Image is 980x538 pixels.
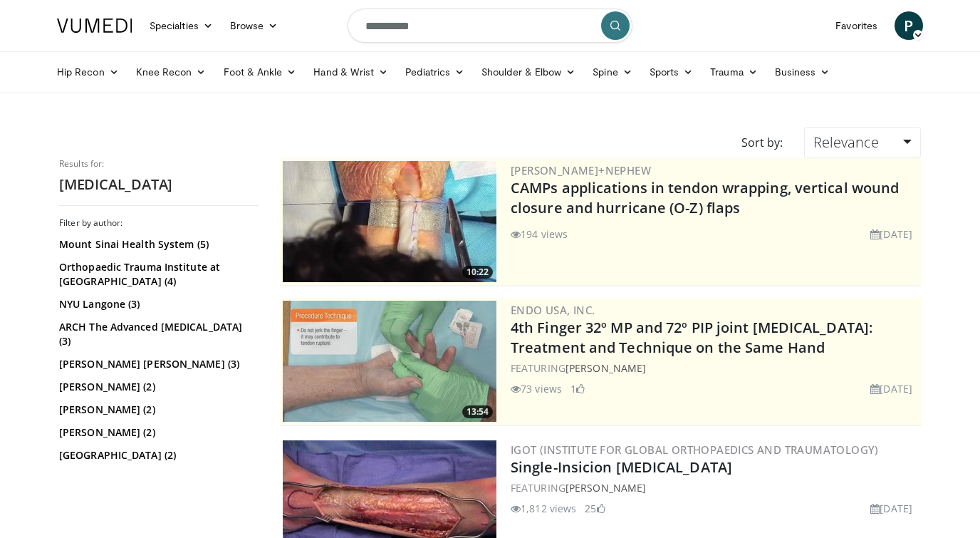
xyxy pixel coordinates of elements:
[870,501,912,516] li: [DATE]
[283,301,496,422] a: 13:54
[59,260,255,289] a: Orthopaedic Trauma Institute at [GEOGRAPHIC_DATA] (4)
[57,19,132,33] img: VuMedi Logo
[141,11,221,40] a: Specialties
[59,320,255,348] a: ARCH The Advanced [MEDICAL_DATA] (3)
[731,127,793,158] div: Sort by:
[511,457,732,477] a: Single-Insicion [MEDICAL_DATA]
[585,501,605,516] li: 25
[59,297,255,311] a: NYU Langone (3)
[702,58,766,86] a: Trauma
[511,480,918,495] div: FEATURING
[804,127,921,158] a: Relevance
[511,443,879,457] a: IGOT (Institute for Global Orthopaedics and Traumatology)
[870,227,912,242] li: [DATE]
[584,58,640,86] a: Spine
[766,58,839,86] a: Business
[827,11,886,40] a: Favorites
[473,58,584,86] a: Shoulder & Elbow
[462,266,493,279] span: 10:22
[59,357,255,371] a: [PERSON_NAME] [PERSON_NAME] (3)
[305,58,397,86] a: Hand & Wrist
[511,303,595,317] a: Endo USA, Inc.
[641,58,702,86] a: Sports
[283,301,496,422] img: df76da42-88e9-456c-9474-e630a7cc5d98.300x170_q85_crop-smart_upscale.jpg
[59,425,255,440] a: [PERSON_NAME] (2)
[397,58,473,86] a: Pediatrics
[565,361,646,375] a: [PERSON_NAME]
[813,133,879,152] span: Relevance
[565,481,646,495] a: [PERSON_NAME]
[870,381,912,396] li: [DATE]
[59,448,255,462] a: [GEOGRAPHIC_DATA] (2)
[511,227,568,242] li: 194 views
[511,381,562,396] li: 73 views
[127,58,215,86] a: Knee Recon
[59,217,259,229] h3: Filter by author:
[59,175,259,194] h2: [MEDICAL_DATA]
[215,58,306,86] a: Foot & Ankle
[511,163,651,177] a: [PERSON_NAME]+Nephew
[59,158,259,170] p: Results for:
[59,403,255,417] a: [PERSON_NAME] (2)
[283,161,496,282] img: 2677e140-ee51-4d40-a5f5-4f29f195cc19.300x170_q85_crop-smart_upscale.jpg
[895,11,923,40] a: P
[348,9,632,43] input: Search topics, interventions
[511,318,872,357] a: 4th Finger 32º MP and 72º PIP joint [MEDICAL_DATA]: Treatment and Technique on the Same Hand
[283,161,496,282] a: 10:22
[511,178,899,217] a: CAMPs applications in tendon wrapping, vertical wound closure and hurricane (O-Z) flaps
[221,11,287,40] a: Browse
[511,501,576,516] li: 1,812 views
[59,237,255,252] a: Mount Sinai Health System (5)
[570,381,585,396] li: 1
[462,405,493,418] span: 13:54
[48,58,127,86] a: Hip Recon
[59,380,255,394] a: [PERSON_NAME] (2)
[511,361,918,376] div: FEATURING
